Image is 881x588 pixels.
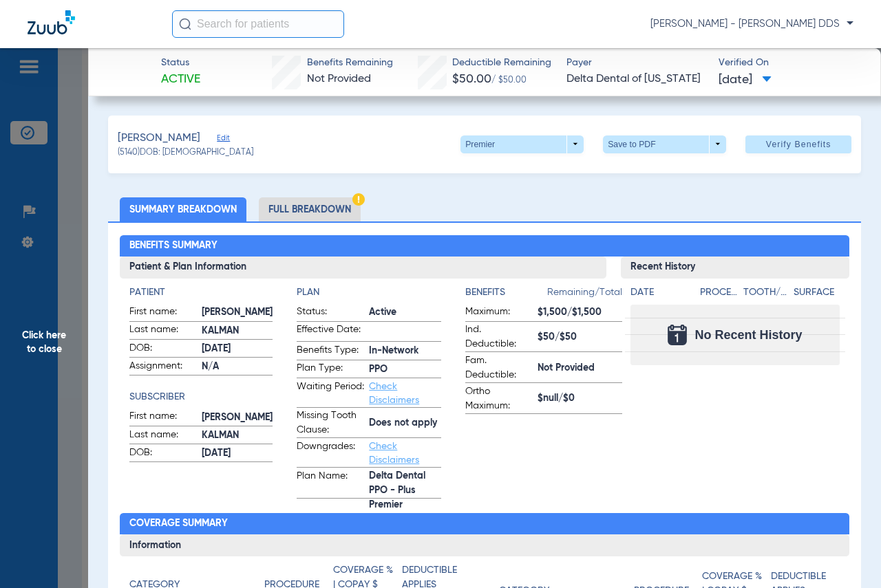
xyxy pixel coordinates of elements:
[129,390,273,404] h4: Subscriber
[129,446,197,462] span: DOB:
[465,285,547,300] h4: Benefits
[307,74,371,85] span: Not Provided
[179,18,191,30] img: Search Icon
[369,442,419,465] a: Check Disclaimers
[369,416,441,431] span: Does not apply
[369,362,441,377] span: PPO
[118,130,200,147] span: [PERSON_NAME]
[202,360,273,374] span: N/A
[28,10,75,34] img: Zuub Logo
[719,56,858,70] span: Verified On
[743,285,789,300] h4: Tooth/Quad
[812,522,881,588] iframe: Chat Widget
[129,359,197,375] span: Assignment:
[630,285,688,300] h4: Date
[172,10,344,38] input: Search for patients
[547,285,622,305] span: Remaining/Total
[369,344,441,358] span: In-Network
[369,382,419,405] a: Check Disclaimers
[202,411,273,425] span: [PERSON_NAME]
[202,446,273,461] span: [DATE]
[369,483,441,498] span: Delta Dental PPO - Plus Premier
[794,285,839,305] app-breakdown-title: Surface
[538,361,622,375] span: Not Provided
[743,285,789,305] app-breakdown-title: Tooth/Quad
[297,469,364,498] span: Plan Name:
[129,341,197,358] span: DOB:
[120,513,849,535] h2: Coverage Summary
[120,534,849,556] h3: Information
[129,285,273,300] h4: Patient
[465,305,533,321] span: Maximum:
[465,323,533,351] span: Ind. Deductible:
[538,391,622,406] span: $null/$0
[307,56,393,70] span: Benefits Remaining
[745,135,851,153] button: Verify Benefits
[118,147,253,160] span: (5140) DOB: [DEMOGRAPHIC_DATA]
[465,384,533,413] span: Ortho Maximum:
[297,343,364,360] span: Benefits Type:
[297,323,364,341] span: Effective Date:
[719,72,772,89] span: [DATE]
[297,409,364,437] span: Missing Tooth Clause:
[650,17,853,31] span: [PERSON_NAME] - [PERSON_NAME] DDS
[202,342,273,356] span: [DATE]
[538,305,622,320] span: $1,500/$1,500
[452,73,491,85] span: $50.00
[491,76,527,85] span: / $50.00
[668,325,687,345] img: Calendar
[465,285,547,305] app-breakdown-title: Benefits
[630,285,688,305] app-breakdown-title: Date
[129,409,197,426] span: First name:
[129,428,197,444] span: Last name:
[297,361,364,378] span: Plan Type:
[297,380,364,407] span: Waiting Period:
[297,439,364,467] span: Downgrades:
[460,135,584,153] button: Premier
[566,56,706,70] span: Payer
[202,428,273,443] span: KALMAN
[217,133,229,146] span: Edit
[120,257,606,279] h3: Patient & Plan Information
[452,56,551,70] span: Deductible Remaining
[161,56,200,70] span: Status
[129,323,197,339] span: Last name:
[465,353,533,382] span: Fam. Deductible:
[695,328,803,342] span: No Recent History
[603,135,726,153] button: Save to PDF
[202,305,273,320] span: [PERSON_NAME]
[766,139,831,150] span: Verify Benefits
[566,71,706,88] span: Delta Dental of [US_STATE]
[369,305,441,320] span: Active
[794,285,839,300] h4: Surface
[700,285,739,305] app-breakdown-title: Procedure
[120,235,849,257] h2: Benefits Summary
[120,197,246,221] li: Summary Breakdown
[161,71,200,88] span: Active
[700,285,739,300] h4: Procedure
[129,305,197,321] span: First name:
[538,330,622,345] span: $50/$50
[352,193,365,206] img: Hazard
[202,324,273,338] span: KALMAN
[621,257,849,279] h3: Recent History
[297,305,364,321] span: Status:
[259,197,361,221] li: Full Breakdown
[297,285,441,300] h4: Plan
